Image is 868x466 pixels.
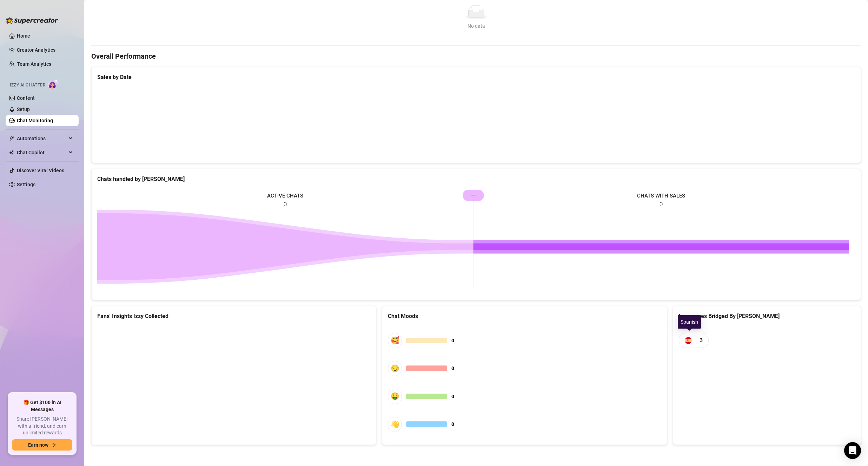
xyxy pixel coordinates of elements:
div: Languages Bridged By [PERSON_NAME] [679,312,855,321]
img: AI Chatter [48,79,59,89]
img: logo-BBDzfeDw.svg [6,17,58,24]
div: 😏 [388,361,402,376]
a: Creator Analytics [17,44,73,56]
a: Chat Monitoring [17,118,53,123]
div: 👋 [388,417,402,432]
span: 🎁 Get $100 in AI Messages [12,399,72,413]
span: 0 [451,337,454,344]
span: 0 [451,420,454,428]
div: Open Intercom Messenger [844,442,861,459]
span: 0 [451,364,454,372]
div: Chats handled by [PERSON_NAME] [97,175,855,183]
div: Sales by Date [97,73,855,82]
div: Chat Moods [388,312,661,321]
span: 0 [451,393,454,400]
span: Izzy AI Chatter [10,82,45,89]
a: Setup [17,106,30,112]
img: es [685,337,692,344]
span: thunderbolt [9,136,15,141]
a: Team Analytics [17,61,51,67]
span: Share [PERSON_NAME] with a friend, and earn unlimited rewards [12,416,72,436]
a: Discover Viral Videos [17,168,64,173]
a: Content [17,95,35,101]
div: No data [97,22,855,30]
div: Fans' Insights Izzy Collected [97,312,370,321]
a: Settings [17,182,35,187]
span: Automations [17,133,67,144]
span: Earn now [28,442,48,448]
div: Spanish [678,315,701,329]
span: 3 [700,336,703,345]
span: Chat Copilot [17,147,67,158]
div: 🤑 [388,389,402,404]
img: Chat Copilot [9,150,14,155]
a: Home [17,33,30,39]
h4: Overall Performance [91,51,861,61]
span: arrow-right [51,442,56,447]
button: Earn nowarrow-right [12,439,72,451]
div: 🥰 [388,333,402,348]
